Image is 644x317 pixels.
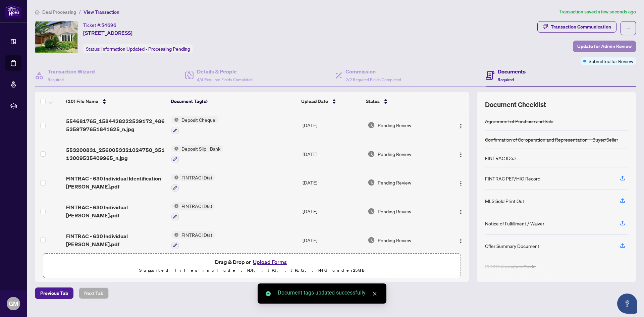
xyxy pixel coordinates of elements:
[589,57,633,65] span: Submitted for Review
[378,150,411,158] span: Pending Review
[251,258,289,266] button: Upload Forms
[42,9,76,15] span: Deal Processing
[43,254,461,278] span: Drag & Drop orUpload FormsSupported files include .PDF, .JPG, .JPEG, .PNG under25MB
[378,208,411,215] span: Pending Review
[485,263,536,270] div: RECO Information Guide
[66,174,166,191] span: FINTRAC - 630 Individual Identification [PERSON_NAME].pdf
[171,202,215,220] button: Status IconFINTRAC ID(s)
[171,116,179,123] img: Status Icon
[48,67,95,75] h4: Transaction Wizard
[300,226,365,255] td: [DATE]
[458,152,464,157] img: Logo
[79,287,109,299] button: Next Tab
[368,179,375,186] img: Document Status
[573,41,636,52] button: Update for Admin Review
[171,231,179,239] img: Status Icon
[179,231,215,239] span: FINTRAC ID(s)
[577,41,632,52] span: Update for Admin Review
[455,149,466,159] button: Logo
[363,92,444,111] th: Status
[368,150,375,158] img: Document Status
[47,266,457,274] p: Supported files include .PDF, .JPG, .JPEG, .PNG under 25 MB
[66,117,166,133] span: 554681765_1584428222539172_4865359797651841625_n.jpg
[66,232,166,248] span: FINTRAC - 630 Individual [PERSON_NAME].pdf
[366,98,380,105] span: Status
[40,288,68,299] span: Previous Tab
[455,235,466,246] button: Logo
[455,206,466,217] button: Logo
[537,21,616,33] button: Transaction Communication
[266,291,271,296] span: check-circle
[171,145,223,163] button: Status IconDeposit Slip - Bank
[179,202,215,210] span: FINTRAC ID(s)
[79,8,81,16] li: /
[485,220,544,227] div: Notice of Fulfillment / Waiver
[83,21,116,29] div: Ticket #:
[179,174,215,181] span: FINTRAC ID(s)
[485,100,546,109] span: Document Checklist
[300,168,365,197] td: [DATE]
[35,287,73,299] button: Previous Tab
[66,98,98,105] span: (10) File Name
[9,299,18,308] span: GM
[378,121,411,129] span: Pending Review
[171,116,218,134] button: Status IconDeposit Cheque
[458,181,464,186] img: Logo
[66,146,166,162] span: 553200831_2560053321024750_35113009535409965_n.jpg
[559,8,636,16] article: Transaction saved a few seconds ago
[197,67,253,75] h4: Details & People
[368,236,375,244] img: Document Status
[299,92,363,111] th: Upload Date
[300,111,365,140] td: [DATE]
[83,44,193,53] div: Status:
[498,77,514,82] span: Required
[101,46,190,52] span: Information Updated - Processing Pending
[485,175,540,182] div: FINTRAC PEP/HIO Record
[378,179,411,186] span: Pending Review
[171,174,215,192] button: Status IconFINTRAC ID(s)
[35,10,40,14] span: home
[345,67,401,75] h4: Commission
[63,92,168,111] th: (10) File Name
[5,5,21,17] img: logo
[179,116,218,123] span: Deposit Cheque
[372,292,377,296] span: close
[171,145,179,152] img: Status Icon
[345,77,401,82] span: 2/2 Required Fields Completed
[617,294,637,314] button: Open asap
[455,120,466,130] button: Logo
[371,290,378,298] a: Close
[215,258,289,266] span: Drag & Drop or
[197,77,253,82] span: 4/4 Required Fields Completed
[368,208,375,215] img: Document Status
[458,209,464,215] img: Logo
[485,197,524,205] div: MLS Sold Print Out
[498,67,526,75] h4: Documents
[485,154,516,162] div: FINTRAC ID(s)
[485,117,553,125] div: Agreement of Purchase and Sale
[378,236,411,244] span: Pending Review
[83,29,132,37] span: [STREET_ADDRESS]
[171,174,179,181] img: Status Icon
[368,121,375,129] img: Document Status
[35,21,77,53] img: IMG-W12362937_1.jpg
[48,77,64,82] span: Required
[485,242,539,250] div: Offer Summary Document
[171,231,215,249] button: Status IconFINTRAC ID(s)
[626,26,631,31] span: ellipsis
[300,140,365,168] td: [DATE]
[458,123,464,129] img: Logo
[301,98,328,105] span: Upload Date
[278,289,378,297] div: Document tags updated successfully.
[66,203,166,219] span: FINTRAC - 630 Individual [PERSON_NAME].pdf
[101,22,116,28] span: 54696
[455,177,466,188] button: Logo
[171,202,179,210] img: Status Icon
[485,136,618,143] div: Confirmation of Co-operation and Representation—Buyer/Seller
[551,21,611,32] div: Transaction Communication
[168,92,299,111] th: Document Tag(s)
[179,145,223,152] span: Deposit Slip - Bank
[458,238,464,244] img: Logo
[300,197,365,226] td: [DATE]
[84,9,119,15] span: View Transaction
